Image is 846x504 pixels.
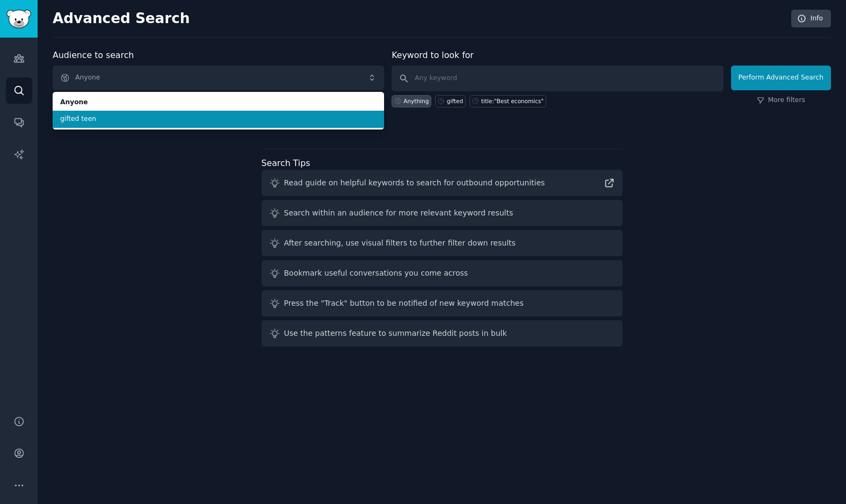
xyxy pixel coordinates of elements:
div: Read guide on helpful keywords to search for outbound opportunities [284,177,545,189]
label: Search Tips [262,158,310,168]
input: Any keyword [392,66,723,91]
div: title:"Best economics" [481,97,544,105]
span: Anyone [60,98,377,107]
div: Bookmark useful conversations you come across [284,268,468,279]
button: Perform Advanced Search [731,66,831,90]
button: Anyone [53,66,384,90]
label: Audience to search [53,50,134,60]
span: gifted teen [60,114,377,124]
div: Use the patterns feature to summarize Reddit posts in bulk [284,328,507,339]
div: gifted [447,97,463,105]
a: Info [791,10,831,28]
div: Search within an audience for more relevant keyword results [284,207,514,219]
div: Press the "Track" button to be notified of new keyword matches [284,298,524,309]
div: Anything [403,97,429,105]
h2: Advanced Search [53,10,785,27]
ul: Anyone [53,92,384,129]
img: GummySearch logo [6,10,31,28]
label: Keyword to look for [392,50,474,60]
div: After searching, use visual filters to further filter down results [284,237,516,249]
a: More filters [757,96,805,105]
